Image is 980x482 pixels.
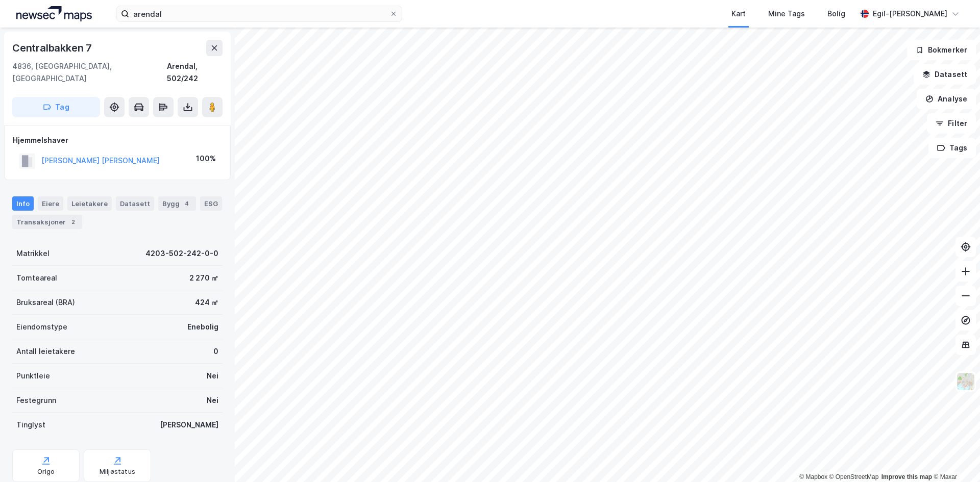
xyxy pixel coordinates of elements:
[67,196,112,211] div: Leietakere
[16,321,67,333] div: Eiendomstype
[907,40,976,60] button: Bokmerker
[16,394,56,407] div: Festegrunn
[873,8,947,20] div: Egil-[PERSON_NAME]
[16,272,57,284] div: Tomteareal
[799,473,827,480] a: Mapbox
[158,196,196,211] div: Bygg
[37,468,55,476] div: Origo
[914,64,976,85] button: Datasett
[16,345,75,358] div: Antall leietakere
[207,370,218,382] div: Nei
[16,6,92,21] img: logo.a4113a55bc3d86da70a041830d287a7e.svg
[187,321,218,333] div: Enebolig
[182,198,192,209] div: 4
[116,196,154,211] div: Datasett
[12,196,34,211] div: Info
[13,134,222,146] div: Hjemmelshaver
[956,372,975,391] img: Z
[12,40,94,56] div: Centralbakken 7
[200,196,222,211] div: ESG
[129,6,389,21] input: Søk på adresse, matrikkel, gårdeiere, leietakere eller personer
[16,419,45,431] div: Tinglyst
[927,113,976,134] button: Filter
[100,468,135,476] div: Miljøstatus
[207,394,218,407] div: Nei
[917,89,976,109] button: Analyse
[768,8,805,20] div: Mine Tags
[213,345,218,358] div: 0
[196,153,216,165] div: 100%
[68,217,78,227] div: 2
[167,60,223,85] div: Arendal, 502/242
[12,60,167,85] div: 4836, [GEOGRAPHIC_DATA], [GEOGRAPHIC_DATA]
[829,473,879,480] a: OpenStreetMap
[12,215,82,229] div: Transaksjoner
[195,296,218,309] div: 424 ㎡
[827,8,845,20] div: Bolig
[12,97,100,117] button: Tag
[160,419,218,431] div: [PERSON_NAME]
[16,370,50,382] div: Punktleie
[929,433,980,482] iframe: Chat Widget
[189,272,218,284] div: 2 270 ㎡
[38,196,63,211] div: Eiere
[145,247,218,260] div: 4203-502-242-0-0
[16,247,50,260] div: Matrikkel
[881,473,932,480] a: Improve this map
[16,296,75,309] div: Bruksareal (BRA)
[731,8,746,20] div: Kart
[928,138,976,158] button: Tags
